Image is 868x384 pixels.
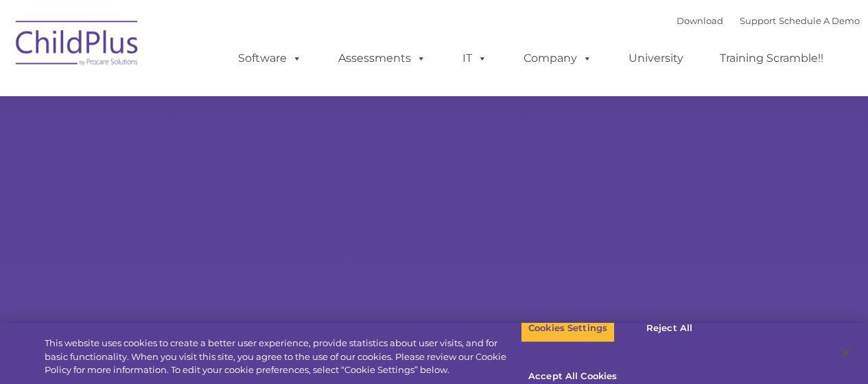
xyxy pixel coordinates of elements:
[9,11,146,80] img: ChildPlus by Procare Solutions
[45,337,521,377] div: This website uses cookies to create a better user experience, provide statistics about user visit...
[677,15,860,26] font: |
[677,15,723,26] a: Download
[224,45,316,72] a: Software
[626,314,712,343] button: Reject All
[510,45,606,72] a: Company
[449,45,501,72] a: IT
[325,45,440,72] a: Assessments
[740,15,776,26] a: Support
[706,45,837,72] a: Training Scramble!!
[831,337,861,368] button: Close
[615,45,697,72] a: University
[521,314,615,343] button: Cookies Settings
[779,15,860,26] a: Schedule A Demo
